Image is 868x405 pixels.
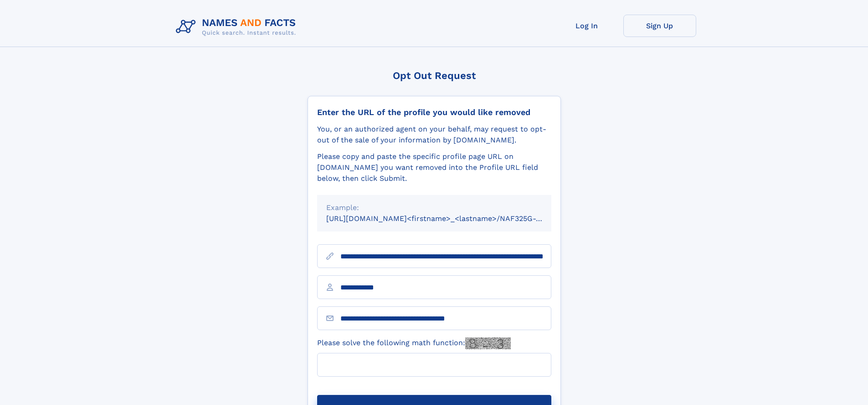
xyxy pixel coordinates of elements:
[317,337,511,349] label: Please solve the following math function:
[326,214,569,223] small: [URL][DOMAIN_NAME]<firstname>_<lastname>/NAF325G-xxxxxxxx
[308,70,561,81] div: Opt Out Request
[317,107,551,117] div: Enter the URL of the profile you would like removed
[550,15,623,37] a: Log In
[317,124,551,146] div: You, or an authorized agent on your behalf, may request to opt-out of the sale of your informatio...
[317,151,551,184] div: Please copy and paste the specific profile page URL on [DOMAIN_NAME] you want removed into the Pr...
[326,202,542,213] div: Example:
[172,15,303,39] img: Logo Names and Facts
[623,15,696,37] a: Sign Up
